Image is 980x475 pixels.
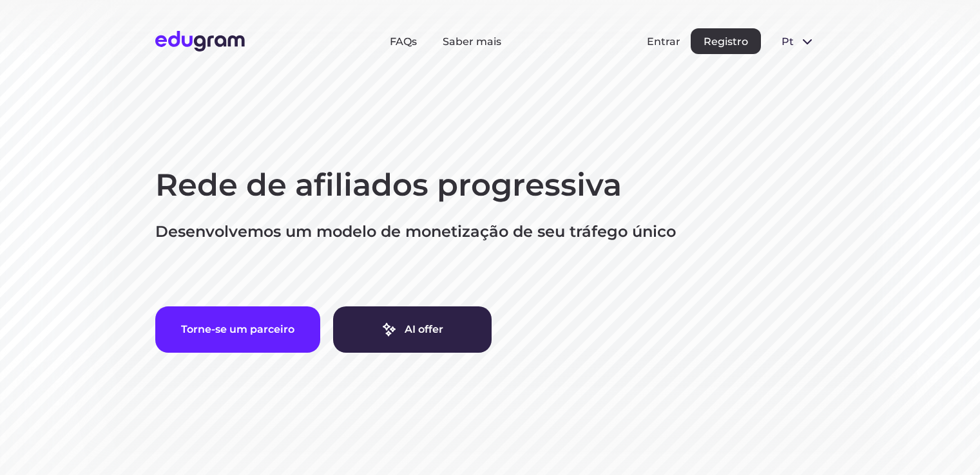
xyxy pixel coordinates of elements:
button: Torne-se um parceiro [155,306,320,353]
h1: Rede de afiliados progressiva [155,165,825,206]
a: AI offer [333,306,492,353]
img: Edugram Logo [155,31,245,51]
button: pt [771,28,825,54]
button: Entrar [647,35,680,48]
a: FAQs [390,35,417,48]
a: Saber mais [443,35,501,48]
span: pt [782,35,794,48]
button: Registro [691,28,761,54]
p: Desenvolvemos um modelo de monetização de seu tráfego único [155,221,825,242]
